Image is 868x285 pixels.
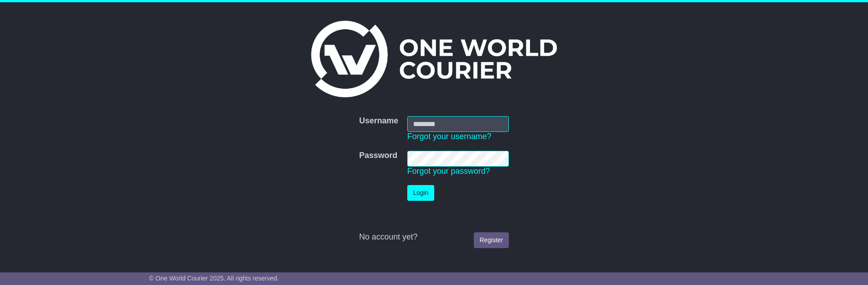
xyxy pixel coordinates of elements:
[474,232,509,248] a: Register
[149,275,279,282] span: © One World Courier 2025. All rights reserved.
[407,185,434,201] button: Login
[359,151,397,161] label: Password
[359,232,509,242] div: No account yet?
[311,21,556,97] img: One World
[407,132,491,141] a: Forgot your username?
[407,167,490,176] a: Forgot your password?
[359,116,398,126] label: Username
